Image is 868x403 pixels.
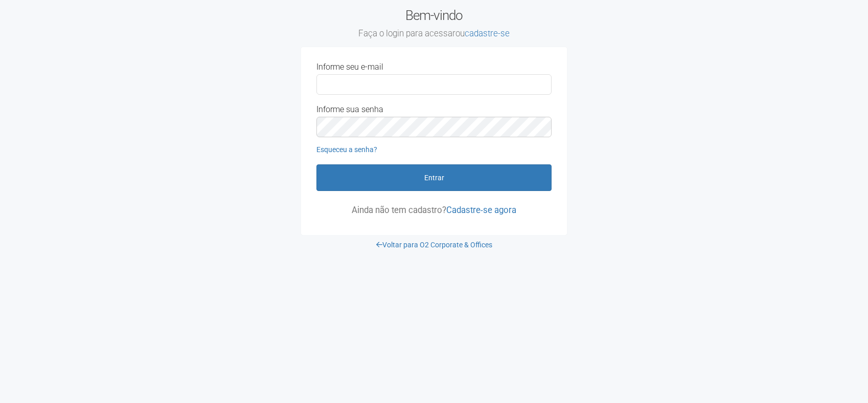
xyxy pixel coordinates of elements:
label: Informe seu e-mail [316,62,383,72]
label: Informe sua senha [316,105,383,114]
h2: Bem-vindo [301,8,567,39]
small: Faça o login para acessar [301,28,567,39]
a: Voltar para O2 Corporate & Offices [376,241,492,249]
button: Entrar [316,164,552,191]
p: Ainda não tem cadastro? [316,205,552,215]
a: Esqueceu a senha? [316,145,377,154]
a: Cadastre-se agora [446,205,516,215]
span: ou [455,28,510,38]
a: cadastre-se [465,28,510,38]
